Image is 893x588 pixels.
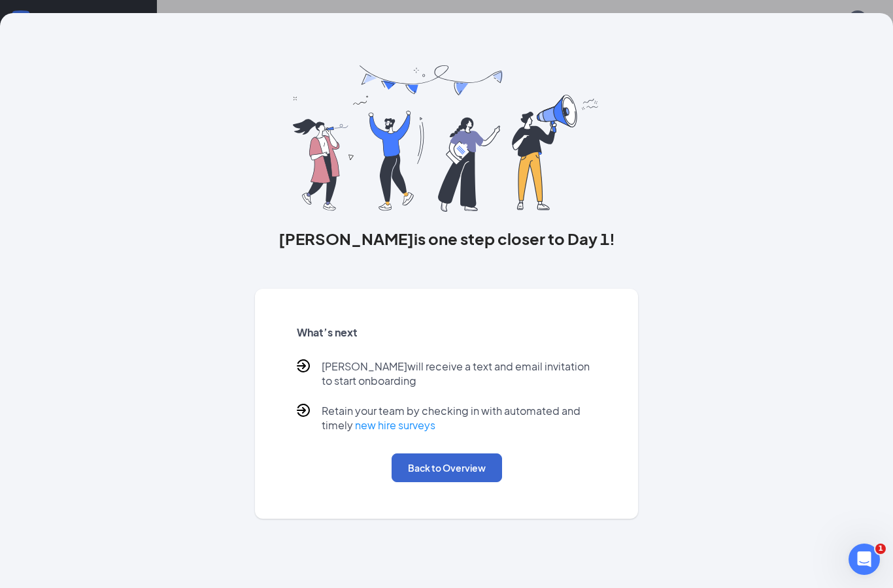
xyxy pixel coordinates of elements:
[355,418,435,432] a: new hire surveys
[849,544,880,575] iframe: Intercom live chat
[392,453,502,482] button: Back to Overview
[297,325,597,340] h5: What’s next
[293,65,599,212] img: you are all set
[255,227,639,250] h3: [PERSON_NAME] is one step closer to Day 1!
[322,359,597,388] p: [PERSON_NAME] will receive a text and email invitation to start onboarding
[322,404,597,433] p: Retain your team by checking in with automated and timely
[875,544,886,554] span: 1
